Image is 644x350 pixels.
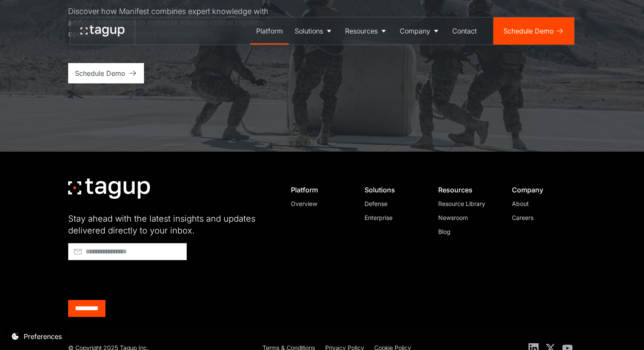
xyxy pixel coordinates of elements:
div: Schedule Demo [503,26,554,36]
div: Contact [452,26,477,36]
a: Newsroom [438,213,496,222]
div: Company [512,186,569,194]
a: Company [394,17,446,44]
div: Solutions [295,26,323,36]
a: Resources [339,17,394,44]
a: Careers [512,213,569,222]
a: Resource Library [438,199,496,208]
a: About [512,199,569,208]
form: Footer - Early Access [68,243,271,317]
a: Platform [250,17,289,44]
iframe: reCAPTCHA [68,264,197,297]
a: Schedule Demo [493,17,574,44]
div: Preferences [24,331,62,342]
a: Blog [438,227,496,236]
div: Platform [291,186,348,194]
a: Enterprise [365,213,422,222]
div: Company [400,26,430,36]
div: Stay ahead with the latest insights and updates delivered directly to your inbox. [68,213,271,236]
a: Schedule Demo [68,63,144,83]
div: Solutions [365,186,422,194]
div: Platform [256,26,283,36]
div: Resources [438,186,496,194]
a: Defense [365,199,422,208]
a: Solutions [289,17,339,44]
a: Contact [446,17,483,44]
a: Overview [291,199,348,208]
div: Resources [345,26,378,36]
div: Schedule Demo [75,68,125,78]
